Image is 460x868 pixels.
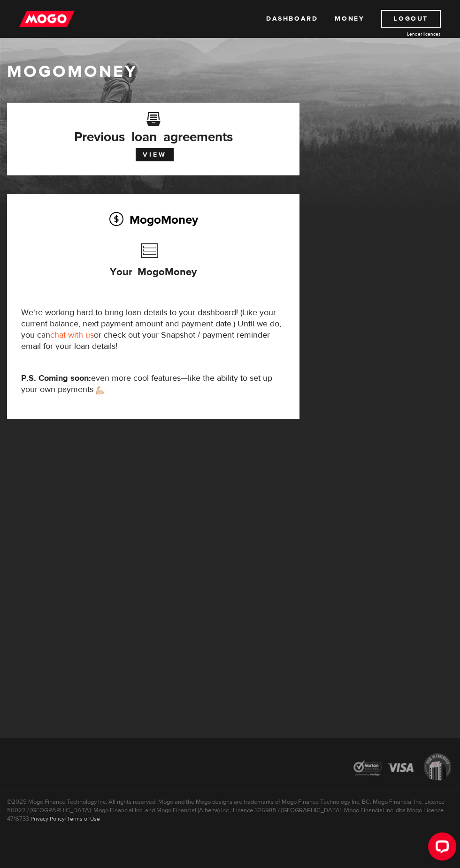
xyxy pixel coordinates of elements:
[31,815,65,823] a: Privacy Policy
[21,210,285,229] h2: MogoMoney
[50,330,94,340] a: chat with us
[421,829,460,868] iframe: LiveChat chat widget
[21,373,285,395] p: even more cool features—like the ability to set up your own payments
[21,118,285,142] h3: Previous loan agreements
[370,30,441,38] a: Lender licences
[136,148,174,161] a: View
[345,746,460,790] img: legal-icons-92a2ffecb4d32d839781d1b4e4802d7b.png
[381,10,441,28] a: Logout
[335,10,364,28] a: Money
[110,239,197,292] h3: Your MogoMoney
[19,10,75,28] img: mogo_logo-11ee424be714fa7cbb0f0f49df9e16ec.png
[67,815,100,823] a: Terms of Use
[21,373,91,384] strong: P.S. Coming soon:
[21,307,285,352] p: We're working hard to bring loan details to your dashboard! (Like your current balance, next paym...
[96,386,104,394] img: strong arm emoji
[7,62,453,82] h1: MogoMoney
[266,10,318,28] a: Dashboard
